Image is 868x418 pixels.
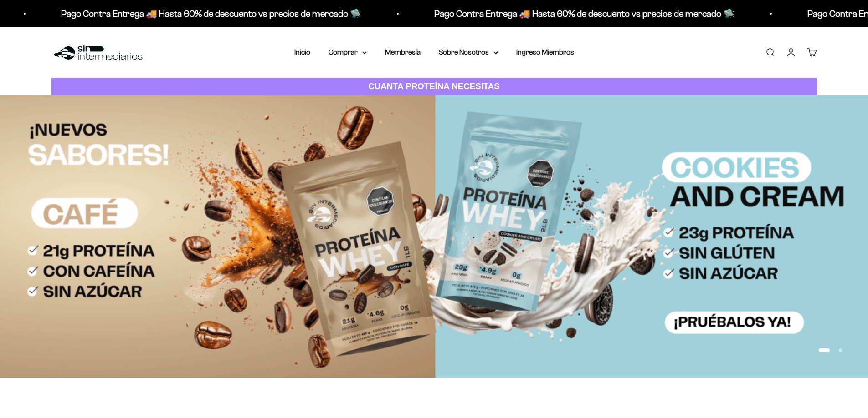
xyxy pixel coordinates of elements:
[368,81,500,91] strong: CUANTA PROTEÍNA NECESITAS
[439,46,498,58] summary: Sobre Nosotros
[403,6,703,21] p: Pago Contra Entrega 🚚 Hasta 60% de descuento vs precios de mercado 🛸
[385,48,421,56] a: Membresía
[30,6,330,21] p: Pago Contra Entrega 🚚 Hasta 60% de descuento vs precios de mercado 🛸
[329,46,367,58] summary: Comprar
[294,48,310,56] a: Inicio
[516,48,574,56] a: Ingreso Miembros
[51,78,817,96] a: CUANTA PROTEÍNA NECESITAS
